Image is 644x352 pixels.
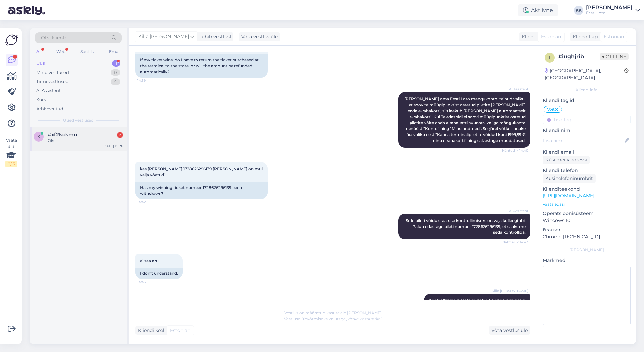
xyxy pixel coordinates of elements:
div: Kliendi keel [135,327,164,334]
span: i [549,55,550,60]
span: 14:39 [137,78,162,83]
div: Minu vestlused [36,69,69,76]
p: Kliendi tag'id [543,97,631,104]
div: AI Assistent [36,88,61,94]
div: Klient [519,33,535,40]
p: Brauser [543,227,631,233]
div: All [35,47,43,56]
span: Võit [547,107,555,111]
div: Web [55,47,67,56]
span: #xf2kdsmn [48,132,77,138]
span: kas [PERSON_NAME] 1728626296139 [PERSON_NAME] on mul välja võetud` [140,166,264,177]
span: Estonian [541,33,561,40]
div: Küsi meiliaadressi [543,156,590,164]
div: # iughjrib [558,53,600,61]
div: Uus [36,60,45,67]
div: Kliendi info [543,87,631,93]
input: Lisa nimi [543,137,623,144]
span: Offline [600,53,629,60]
span: AI Assistent [504,208,528,213]
p: Chrome [TECHNICAL_ID] [543,233,631,240]
p: Klienditeekond [543,186,631,193]
p: Vaata edasi ... [543,201,631,207]
span: Otsi kliente [41,34,67,41]
div: [PERSON_NAME] [586,5,633,10]
img: Askly Logo [5,34,18,46]
span: 14:42 [137,199,162,204]
div: KK [574,6,583,15]
div: Arhiveeritud [36,106,63,112]
div: 0 [111,69,120,76]
div: 2 / 3 [5,161,17,167]
div: Tiimi vestlused [36,78,69,85]
span: Estonian [170,327,190,334]
p: Windows 10 [543,217,631,224]
span: Estonian [604,33,624,40]
div: Eesti Loto [586,10,633,16]
div: Okei [48,138,123,144]
div: Vaata siia [5,137,17,167]
span: ei saa aru [140,258,159,263]
div: Küsi telefoninumbrit [543,174,596,183]
span: Vestluse ülevõtmiseks vajutage [284,316,382,321]
div: I don't understand. [135,268,183,279]
span: x [37,134,40,139]
div: juhib vestlust [198,33,232,40]
span: Vestlus on määratud kasutajale [PERSON_NAME] [284,310,382,315]
div: Has my winning ticket number 1728626296139 been withdrawn? [135,182,268,199]
div: Võta vestlus üle [489,326,530,335]
p: Kliendi email [543,149,631,156]
p: Kliendi telefon [543,167,631,174]
div: Võta vestlus üle [239,32,280,41]
div: 4 [111,78,120,85]
div: Email [108,47,122,56]
div: [PERSON_NAME] [543,247,631,253]
span: Nähtud ✓ 14:40 [502,148,528,153]
div: 2 [117,132,123,138]
span: Kille [PERSON_NAME] [138,33,189,40]
span: Kontrollimiseks teatage palun ka enda isikukood. [429,298,526,303]
span: Kille [PERSON_NAME] [492,288,528,293]
p: Operatsioonisüsteem [543,210,631,217]
div: Kõik [36,96,46,103]
div: 1 [112,60,120,67]
span: Nähtud ✓ 14:43 [502,240,528,245]
input: Lisa tag [543,115,631,124]
a: [URL][DOMAIN_NAME] [543,193,594,199]
p: Märkmed [543,257,631,264]
div: [DATE] 15:26 [103,144,123,149]
div: If my ticket wins, do I have to return the ticket purchased at the terminal to the store, or will... [135,54,268,78]
span: AI Assistent [504,87,528,92]
a: [PERSON_NAME]Eesti Loto [586,5,640,16]
span: Uued vestlused [63,117,94,123]
span: 14:43 [137,279,162,284]
div: Aktiivne [518,4,558,16]
div: [GEOGRAPHIC_DATA], [GEOGRAPHIC_DATA] [545,67,624,81]
span: Selle pileti võidu staatuse kontrollimiseks on vaja kolleegi abi. Palun edastage pileti number 17... [406,218,527,235]
span: [PERSON_NAME] oma Eesti Loto mängukontol teinud valiku, et soovite müügipunktist ostetud piletite... [404,96,527,143]
i: „Võtke vestlus üle” [346,316,382,321]
div: Klienditugi [570,33,598,40]
div: Socials [79,47,95,56]
p: Kliendi nimi [543,127,631,134]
